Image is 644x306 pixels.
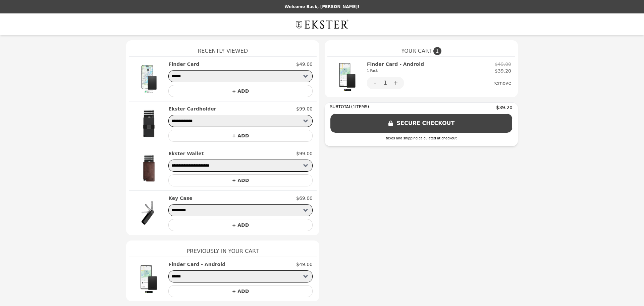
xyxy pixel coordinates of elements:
[168,130,313,142] button: + ADD
[168,270,313,282] select: Select a product variant
[133,150,165,186] img: Ekster Wallet
[294,17,350,31] img: Brand Logo
[168,174,313,186] button: + ADD
[296,61,313,68] p: $49.00
[168,219,313,231] button: + ADD
[367,77,383,89] button: -
[168,105,216,112] h2: Ekster Cardholder
[168,85,313,97] button: + ADD
[496,104,513,111] span: $39.20
[133,61,165,97] img: Finder Card
[296,150,313,157] p: $99.00
[168,204,313,216] select: Select a product variant
[367,68,424,74] div: 1 Pack
[168,70,313,82] select: Select a product variant
[383,77,388,89] div: 1
[4,4,640,9] p: Welcome Back, [PERSON_NAME]!
[168,160,313,172] select: Select a product variant
[168,150,204,157] h2: Ekster Wallet
[133,105,165,142] img: Ekster Cardholder
[330,104,351,109] span: SUBTOTAL
[388,77,404,89] button: +
[367,61,424,74] h2: Finder Card - Android
[401,47,432,55] span: YOUR CART
[168,115,313,127] select: Select a product variant
[296,261,313,268] p: $49.00
[330,136,513,141] div: taxes and shipping calculated at checkout
[330,114,513,133] button: SECURE CHECKOUT
[168,285,313,297] button: + ADD
[168,61,199,68] h2: Finder Card
[129,241,317,257] h1: Previously In Your Cart
[133,261,165,297] img: Finder Card - Android
[331,61,364,93] img: Finder Card - Android
[133,195,165,231] img: Key Case
[495,68,511,74] p: $39.20
[168,261,225,268] h2: Finder Card - Android
[495,61,511,68] p: $49.00
[296,195,313,202] p: $69.00
[351,104,369,109] span: ( 1 ITEMS)
[296,105,313,112] p: $99.00
[129,40,317,56] h1: Recently Viewed
[493,77,511,89] button: remove
[168,195,193,202] h2: Key Case
[433,47,441,55] span: 1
